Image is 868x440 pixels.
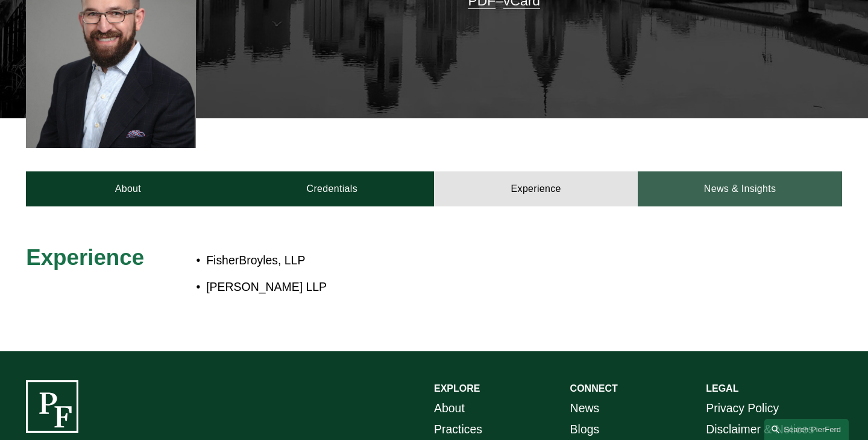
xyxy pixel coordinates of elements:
strong: CONNECT [570,383,618,394]
a: News [570,398,600,419]
strong: LEGAL [706,383,738,394]
a: News & Insights [638,171,841,206]
a: About [434,398,465,419]
a: Blogs [570,419,600,440]
p: [PERSON_NAME] LLP [206,276,740,298]
p: FisherBroyles, LLP [206,250,740,271]
a: Disclaimer & Notices [706,419,814,440]
a: Practices [434,419,482,440]
a: Search this site [764,419,849,440]
strong: EXPLORE [434,383,480,394]
a: About [26,171,230,206]
a: Experience [434,171,638,206]
a: Credentials [230,171,434,206]
span: Experience [26,245,144,270]
a: Privacy Policy [706,398,779,419]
